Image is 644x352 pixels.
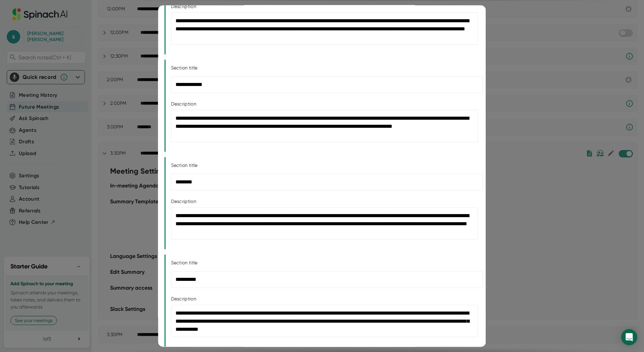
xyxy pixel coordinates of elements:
[171,101,474,107] div: Description
[171,296,474,302] div: Description
[171,4,474,10] div: Description
[171,65,198,71] div: Section title
[171,199,474,205] div: Description
[621,329,637,345] div: Open Intercom Messenger
[171,260,198,266] div: Section title
[171,162,198,168] div: Section title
